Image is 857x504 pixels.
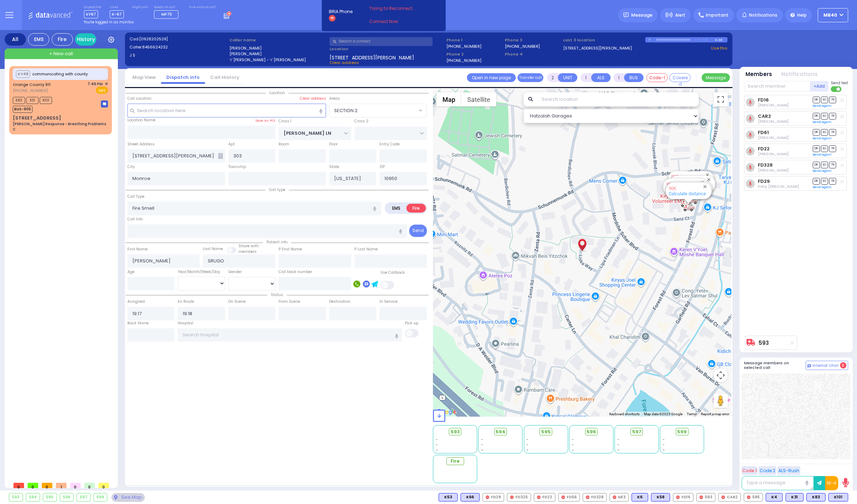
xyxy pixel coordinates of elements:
[831,86,842,93] label: Turn off text
[461,92,496,106] button: Show satellite imagery
[828,493,848,502] div: BLS
[481,442,483,447] span: -
[13,82,51,87] a: Orange County 911
[829,145,836,152] span: TR
[255,118,275,123] label: Save as POI
[758,179,770,184] a: FD29
[265,187,289,192] span: Call type
[154,5,181,10] label: Medic on call
[354,247,378,252] label: P Last Name
[785,493,804,502] div: K31
[279,118,291,124] label: Cross 1
[711,45,727,51] a: Use this
[161,11,172,17] span: MF75
[266,90,288,95] span: Location
[541,428,551,435] span: 595
[572,437,574,442] span: -
[77,493,90,501] div: 597
[758,130,769,135] a: FD61
[84,19,135,25] span: You're logged in as monitor.
[13,121,108,132] div: [PERSON_NAME] Response - Breathing Problems C
[40,97,52,104] span: K101
[75,33,96,46] a: History
[379,164,385,170] label: ZIP
[127,320,149,326] label: Back Home
[651,493,670,502] div: BLS
[486,496,489,499] img: red-radio-icon.svg
[229,45,327,51] label: [PERSON_NAME]
[439,493,458,502] div: K53
[263,239,291,245] span: Patient info
[505,44,540,49] label: [PHONE_NUMBER]
[379,299,398,305] label: In Service
[681,199,691,208] div: 903
[218,153,223,159] span: Other building occupants
[127,141,155,147] label: Street Address
[563,45,632,51] a: [STREET_ADDRESS][PERSON_NAME]
[526,437,529,442] span: -
[742,466,758,475] button: Code 1
[446,37,502,43] span: Phone 1
[675,12,685,18] span: Alert
[381,270,405,276] label: Use Callback
[702,183,708,190] button: Close
[828,493,848,502] div: K101
[758,135,789,140] span: Pinchas Gross
[13,115,61,122] div: [STREET_ADDRESS]
[127,74,161,81] a: Map View
[439,493,458,502] div: BLS
[813,162,820,168] span: DR
[721,496,725,499] img: red-radio-icon.svg
[130,52,227,58] label: J S
[505,51,561,57] span: Phone 4
[617,442,619,447] span: -
[436,437,438,442] span: -
[829,129,836,136] span: TR
[28,11,75,19] img: Logo
[821,145,828,152] span: SO
[26,493,40,501] div: 594
[228,269,242,275] label: Gender
[840,362,846,369] span: 0
[705,176,712,183] button: Close
[132,5,148,10] label: Night unit
[229,51,327,57] label: [PERSON_NAME]
[591,73,611,82] button: ALS
[677,428,687,435] span: 599
[84,10,98,18] span: KY67
[587,428,596,435] span: 596
[613,496,616,499] img: red-radio-icon.svg
[379,141,400,147] label: Entry Code
[829,97,836,103] span: TR
[813,169,832,173] a: Send again
[369,5,425,12] span: Trying to Reconnect...
[436,442,438,447] span: -
[810,81,829,92] button: +Add
[239,243,259,249] small: Share with
[105,81,108,87] span: ✕
[632,428,641,435] span: 597
[758,97,769,103] a: FD16
[369,18,425,25] a: Connect Now
[329,141,338,147] label: Floor
[279,247,302,252] label: P First Name
[714,368,728,382] button: Map camera controls
[330,54,414,60] span: [STREET_ADDRESS][PERSON_NAME]
[203,246,223,252] label: Last Name
[813,185,832,189] a: Send again
[632,493,648,502] div: BLS
[330,37,433,46] input: Search a contact
[785,493,804,502] div: BLS
[127,164,135,170] label: City
[537,92,699,106] input: Search location
[617,447,619,453] span: -
[279,141,289,147] label: Room
[507,493,531,502] div: FD325
[758,119,789,124] span: Isaac Friedman
[330,60,359,65] span: Clear address
[436,92,461,106] button: Show street map
[229,37,327,43] label: Caller name
[329,8,353,15] span: BRIA Phone
[744,361,806,370] h5: Message members on selected call
[467,73,516,82] a: Open in new page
